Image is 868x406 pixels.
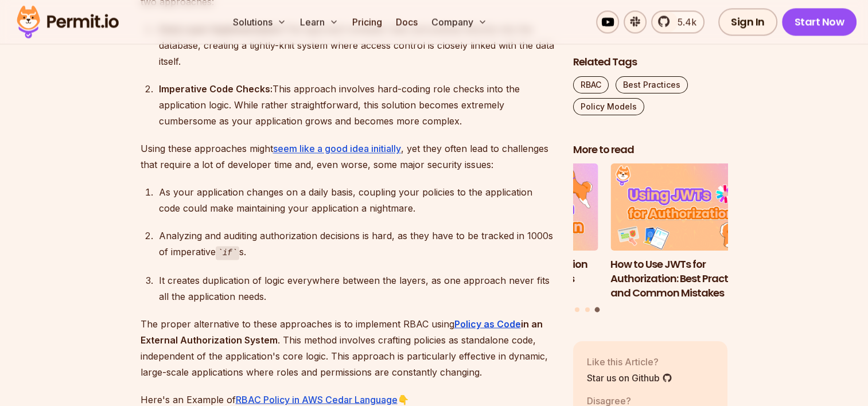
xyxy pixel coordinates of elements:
li: 3 of 3 [610,164,765,300]
div: This approach embeds roles and policies directly into the database, creating a tightly-knit syste... [159,21,555,69]
button: Go to slide 2 [585,307,590,312]
button: Solutions [228,10,291,33]
span: 5.4k [671,15,696,29]
div: As your application changes on a daily basis, coupling your policies to the application code coul... [159,184,555,216]
img: How to Use JWTs for Authorization: Best Practices and Common Mistakes [610,164,765,251]
h3: Implementing Authentication and Authorization in Next.js [443,257,598,286]
a: How to Use JWTs for Authorization: Best Practices and Common MistakesHow to Use JWTs for Authoriz... [610,164,765,300]
strong: in an External Authorization System [141,318,543,345]
a: 5.4k [651,10,704,33]
a: Star us on Github [587,371,672,385]
a: RBAC Policy in AWS Cedar Language [236,393,398,405]
li: 2 of 3 [443,164,598,300]
code: if [216,246,240,260]
img: Permit logo [11,2,124,41]
div: This approach involves hard-coding role checks into the application logic. While rather straightf... [159,81,555,129]
button: Go to slide 1 [575,307,579,312]
div: It creates duplication of logic everywhere between the layers, as one approach never fits all the... [159,272,555,304]
button: Company [427,10,492,33]
a: Policy Models [573,98,644,115]
button: Go to slide 3 [595,307,600,313]
img: Implementing Authentication and Authorization in Next.js [443,164,598,251]
a: seem like a good idea initially [273,143,401,154]
a: Docs [391,10,422,33]
a: RBAC [573,76,609,93]
h2: Related Tags [573,55,728,69]
div: Analyzing and auditing authorization decisions is hard, as they have to be tracked in 1000s of im... [159,228,555,260]
div: Posts [573,164,728,314]
a: Policy as Code [454,318,521,329]
p: Using these approaches might , yet they often lead to challenges that require a lot of developer ... [141,140,555,173]
a: Pricing [348,10,387,33]
p: The proper alternative to these approaches is to implement RBAC using . This method involves craf... [141,315,555,380]
h2: More to read [573,143,728,157]
strong: Imperative Code Checks: [159,83,273,95]
h3: How to Use JWTs for Authorization: Best Practices and Common Mistakes [610,257,765,300]
button: Learn [295,10,343,33]
a: Best Practices [616,76,688,93]
a: Start Now [782,8,857,36]
p: Like this Article? [587,355,672,369]
a: Sign In [718,8,777,36]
